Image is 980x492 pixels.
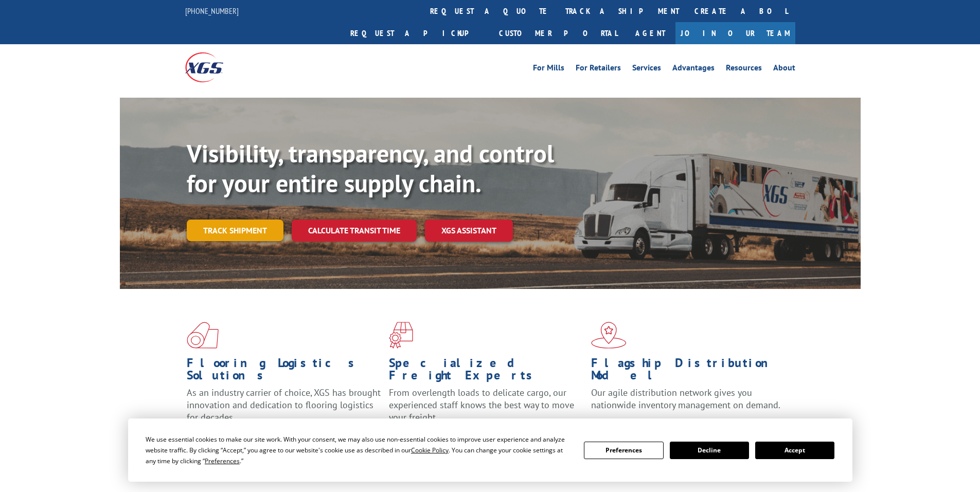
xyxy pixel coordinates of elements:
a: Resources [726,64,762,75]
h1: Flooring Logistics Solutions [187,357,381,387]
img: xgs-icon-flagship-distribution-model-red [591,322,627,349]
button: Preferences [584,442,663,459]
span: Cookie Policy [411,446,449,454]
a: Advantages [672,64,715,75]
b: Visibility, transparency, and control for your entire supply chain. [187,137,554,199]
span: Preferences [205,457,240,465]
a: Track shipment [187,220,283,241]
button: Decline [670,442,749,459]
a: [PHONE_NUMBER] [185,6,239,16]
a: XGS ASSISTANT [425,220,513,242]
img: xgs-icon-total-supply-chain-intelligence-red [187,322,219,349]
a: Agent [625,22,675,44]
a: For Mills [533,64,564,75]
button: Accept [755,442,834,459]
div: Cookie Consent Prompt [128,418,852,482]
div: We use essential cookies to make our site work. With your consent, we may also use non-essential ... [146,434,572,466]
h1: Flagship Distribution Model [591,357,786,387]
a: Join Our Team [675,22,795,44]
h1: Specialized Freight Experts [389,357,583,387]
a: Services [632,64,661,75]
img: xgs-icon-focused-on-flooring-red [389,322,413,349]
a: Customer Portal [491,22,625,44]
a: Calculate transit time [292,220,417,242]
a: About [773,64,795,75]
span: Our agile distribution network gives you nationwide inventory management on demand. [591,387,780,411]
a: Request a pickup [343,22,491,44]
span: As an industry carrier of choice, XGS has brought innovation and dedication to flooring logistics... [187,387,381,423]
a: For Retailers [576,64,621,75]
p: From overlength loads to delicate cargo, our experienced staff knows the best way to move your fr... [389,387,583,432]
